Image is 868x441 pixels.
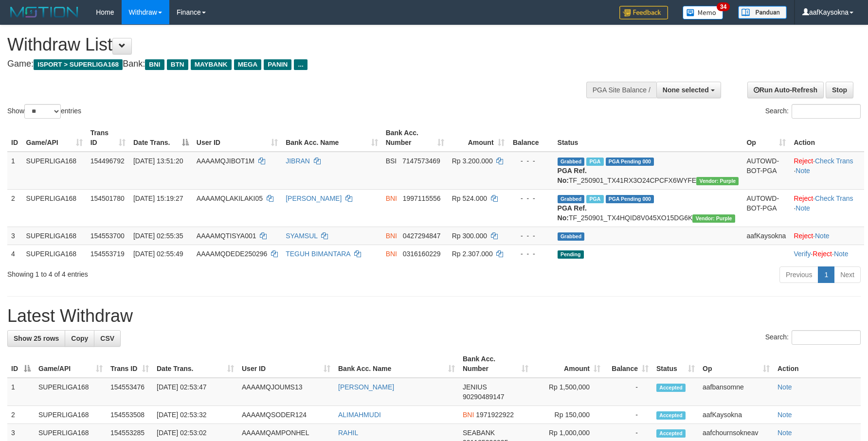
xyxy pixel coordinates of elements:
[107,350,153,378] th: Trans ID: activate to sort column ascending
[463,429,495,437] span: SEABANK
[834,250,849,258] a: Note
[558,250,584,259] span: Pending
[790,152,864,190] td: · ·
[107,406,153,424] td: 154553508
[554,152,743,190] td: TF_250901_TX41RX3O24CPCFX6WYFE
[65,330,94,347] a: Copy
[619,6,668,19] img: Feedback.jpg
[153,406,238,424] td: [DATE] 02:53:32
[452,194,487,202] span: Rp 524.000
[512,249,550,259] div: - - -
[794,250,811,258] a: Verify
[656,429,686,438] span: Accepted
[193,124,282,152] th: User ID: activate to sort column ascending
[238,406,334,424] td: AAAAMQSODER124
[7,406,35,424] td: 2
[476,411,514,419] span: Copy 1971922922 to clipboard
[71,335,88,342] span: Copy
[558,167,587,184] b: PGA Ref. No:
[604,406,652,424] td: -
[403,194,441,202] span: Copy 1997115556 to clipboard
[779,266,818,283] a: Previous
[133,194,183,202] span: [DATE] 15:19:27
[778,429,792,437] a: Note
[133,232,183,240] span: [DATE] 02:55:35
[717,2,730,11] span: 34
[826,82,853,98] a: Stop
[7,5,81,19] img: MOTION_logo.png
[7,350,35,378] th: ID: activate to sort column descending
[738,6,787,19] img: panduan.png
[452,157,493,165] span: Rp 3.200.000
[167,59,188,70] span: BTN
[512,156,550,166] div: - - -
[558,195,585,203] span: Grabbed
[286,157,310,165] a: JIBRAN
[129,124,193,152] th: Date Trans.: activate to sort column descending
[790,189,864,227] td: · ·
[35,378,107,406] td: SUPERLIGA168
[459,350,532,378] th: Bank Acc. Number: activate to sort column ascending
[558,158,585,166] span: Grabbed
[286,232,317,240] a: SYAMSUL
[90,250,125,258] span: 154553719
[663,86,709,94] span: None selected
[558,204,587,222] b: PGA Ref. No:
[334,350,459,378] th: Bank Acc. Name: activate to sort column ascending
[558,232,585,241] span: Grabbed
[790,245,864,263] td: · ·
[7,378,35,406] td: 1
[338,411,381,419] a: ALIMAHMUDI
[87,124,129,152] th: Trans ID: activate to sort column ascending
[382,124,448,152] th: Bank Acc. Number: activate to sort column ascending
[794,157,813,165] a: Reject
[463,393,505,401] span: Copy 90290489147 to clipboard
[778,411,792,419] a: Note
[692,214,735,223] span: Vendor URL: https://trx4.1velocity.biz
[586,158,603,166] span: Marked by aafsoumeymey
[7,306,861,326] h1: Latest Withdraw
[153,378,238,406] td: [DATE] 02:53:47
[696,177,739,185] span: Vendor URL: https://trx4.1velocity.biz
[386,157,397,165] span: BSI
[403,250,441,258] span: Copy 0316160229 to clipboard
[286,194,342,202] a: [PERSON_NAME]
[532,378,604,406] td: Rp 1,500,000
[463,383,487,391] span: JENIUS
[7,330,65,347] a: Show 25 rows
[796,204,810,212] a: Note
[815,157,853,165] a: Check Trans
[604,378,652,406] td: -
[14,335,59,342] span: Show 25 rows
[794,232,813,240] a: Reject
[294,59,307,70] span: ...
[133,250,183,258] span: [DATE] 02:55:49
[448,124,508,152] th: Amount: activate to sort column ascending
[604,350,652,378] th: Balance: activate to sort column ascending
[834,266,861,283] a: Next
[197,250,268,258] span: AAAAMQDEDE250296
[191,59,232,70] span: MAYBANK
[338,383,394,391] a: [PERSON_NAME]
[35,350,107,378] th: Game/API: activate to sort column ascending
[90,232,125,240] span: 154553700
[606,158,654,166] span: PGA Pending
[100,335,114,342] span: CSV
[34,59,123,70] span: ISPORT > SUPERLIGA168
[7,59,569,69] h4: Game: Bank:
[508,124,554,152] th: Balance
[778,383,792,391] a: Note
[554,124,743,152] th: Status
[386,194,397,202] span: BNI
[794,194,813,202] a: Reject
[586,195,603,203] span: Marked by aafsoycanthlai
[792,330,861,345] input: Search:
[683,6,723,19] img: Button%20Memo.svg
[7,189,22,227] td: 2
[554,189,743,227] td: TF_250901_TX4HQID8V045XO15DG6K
[742,124,790,152] th: Op: activate to sort column ascending
[338,429,358,437] a: RAHIL
[742,227,790,245] td: aafKaysokna
[463,411,474,419] span: BNI
[94,330,121,347] a: CSV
